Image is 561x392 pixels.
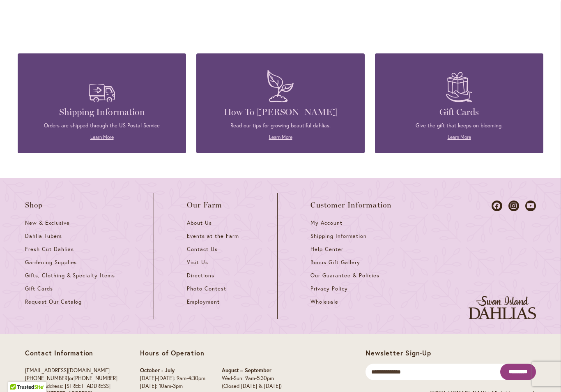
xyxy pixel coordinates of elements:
[448,134,471,140] a: Learn More
[25,298,82,305] span: Request Our Catalog
[187,285,226,292] span: Photo Contest
[140,383,205,390] p: [DATE]: 10am-3pm
[209,106,352,118] h4: How To [PERSON_NAME]
[525,201,536,211] a: Dahlias on Youtube
[74,375,117,382] a: [PHONE_NUMBER]
[492,201,502,211] a: Dahlias on Facebook
[310,233,366,240] span: Shipping Information
[310,219,343,226] span: My Account
[90,134,114,140] a: Learn More
[366,348,431,357] span: Newsletter Sign-Up
[310,298,338,305] span: Wholesale
[25,201,43,209] span: Shop
[25,375,69,382] a: [PHONE_NUMBER]
[187,272,214,279] span: Directions
[25,233,62,240] span: Dahlia Tubers
[25,285,53,292] span: Gift Cards
[140,367,205,375] p: October - July
[187,219,212,226] span: About Us
[30,106,174,118] h4: Shipping Information
[187,298,220,305] span: Employment
[140,349,282,357] p: Hours of Operation
[25,246,74,253] span: Fresh Cut Dahlias
[222,383,282,390] p: (Closed [DATE] & [DATE])
[387,106,531,118] h4: Gift Cards
[222,375,282,383] p: Wed-Sun: 9am-5:30pm
[187,201,222,209] span: Our Farm
[30,122,174,129] p: Orders are shipped through the US Postal Service
[25,219,70,226] span: New & Exclusive
[187,259,208,266] span: Visit Us
[140,375,205,383] p: [DATE]-[DATE]: 9am-4:30pm
[25,349,117,357] p: Contact Information
[209,122,352,129] p: Read our tips for growing beautiful dahlias.
[387,122,531,129] p: Give the gift that keeps on blooming.
[25,367,110,374] a: [EMAIL_ADDRESS][DOMAIN_NAME]
[25,272,115,279] span: Gifts, Clothing & Specialty Items
[310,259,360,266] span: Bonus Gift Gallery
[310,246,343,253] span: Help Center
[310,201,392,209] span: Customer Information
[310,285,348,292] span: Privacy Policy
[25,259,77,266] span: Gardening Supplies
[187,246,218,253] span: Contact Us
[508,201,519,211] a: Dahlias on Instagram
[222,367,282,375] p: August – September
[187,233,239,240] span: Events at the Farm
[6,363,29,386] iframe: Launch Accessibility Center
[269,134,292,140] a: Learn More
[310,272,379,279] span: Our Guarantee & Policies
